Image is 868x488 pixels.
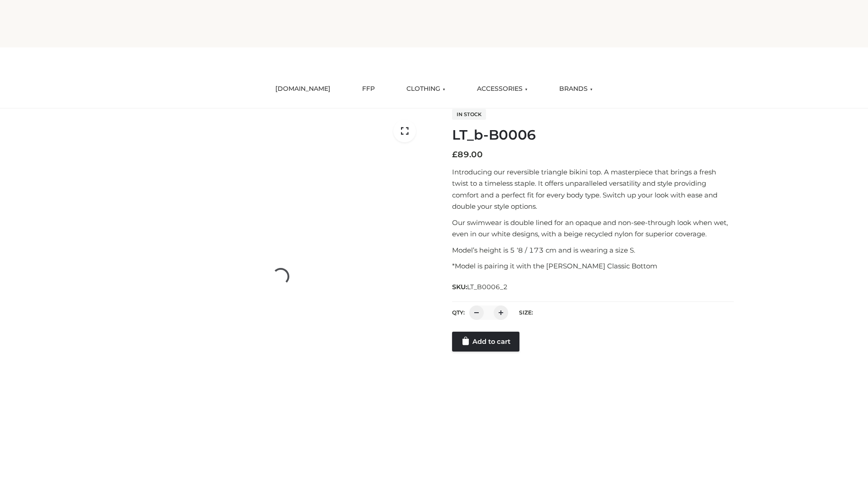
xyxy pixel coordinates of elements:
p: Model’s height is 5 ‘8 / 173 cm and is wearing a size S. [452,244,734,256]
h1: LT_b-B0006 [452,127,734,143]
a: BRANDS [552,79,599,99]
p: Our swimwear is double lined for an opaque and non-see-through look when wet, even in our white d... [452,217,734,240]
p: *Model is pairing it with the [PERSON_NAME] Classic Bottom [452,260,734,272]
span: In stock [452,109,486,120]
label: QTY: [452,309,465,316]
span: LT_B0006_2 [467,283,508,291]
bdi: 89.00 [452,150,483,160]
span: SKU: [452,282,509,292]
span: £ [452,150,458,160]
a: CLOTHING [400,79,452,99]
p: Introducing our reversible triangle bikini top. A masterpiece that brings a fresh twist to a time... [452,166,734,212]
a: Add to cart [452,332,519,352]
a: ACCESSORIES [470,79,534,99]
a: FFP [355,79,382,99]
label: Size: [519,309,533,316]
a: [DOMAIN_NAME] [269,79,337,99]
